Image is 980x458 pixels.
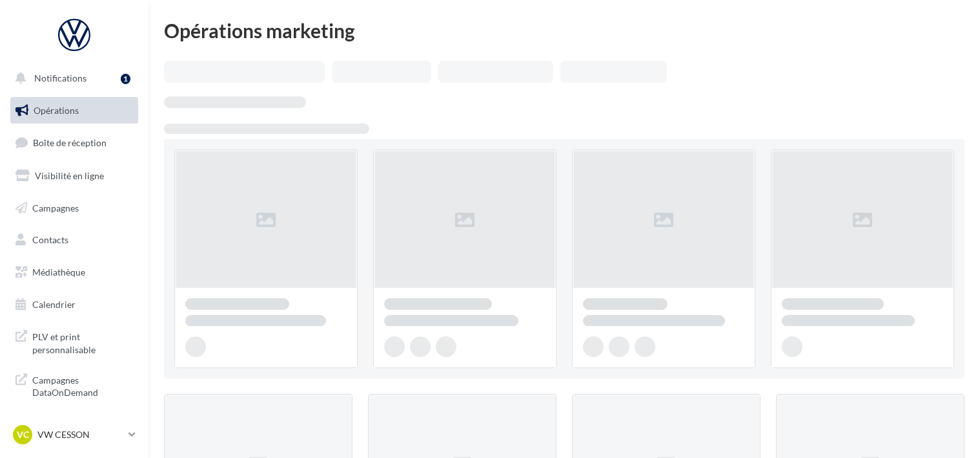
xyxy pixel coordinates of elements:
[32,234,68,245] span: Contacts
[32,371,133,399] span: Campagnes DataOnDemand
[8,97,141,124] a: Opérations
[8,226,141,254] a: Contacts
[32,328,133,356] span: PLV et print personnalisable
[33,137,107,148] span: Boîte de réception
[8,259,141,286] a: Médiathèque
[17,428,29,441] span: VC
[32,202,79,213] span: Campagnes
[8,65,136,92] button: Notifications 1
[8,162,141,190] a: Visibilité en ligne
[34,105,79,116] span: Opérations
[32,267,85,278] span: Médiathèque
[35,170,104,181] span: Visibilité en ligne
[164,21,965,40] div: Opérations marketing
[8,323,141,361] a: PLV et print personnalisable
[8,195,141,222] a: Campagnes
[8,366,141,404] a: Campagnes DataOnDemand
[10,422,138,447] a: VC VW CESSON
[121,74,130,84] div: 1
[8,291,141,318] a: Calendrier
[32,299,76,310] span: Calendrier
[37,428,123,441] p: VW CESSON
[34,72,87,83] span: Notifications
[8,129,141,157] a: Boîte de réception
